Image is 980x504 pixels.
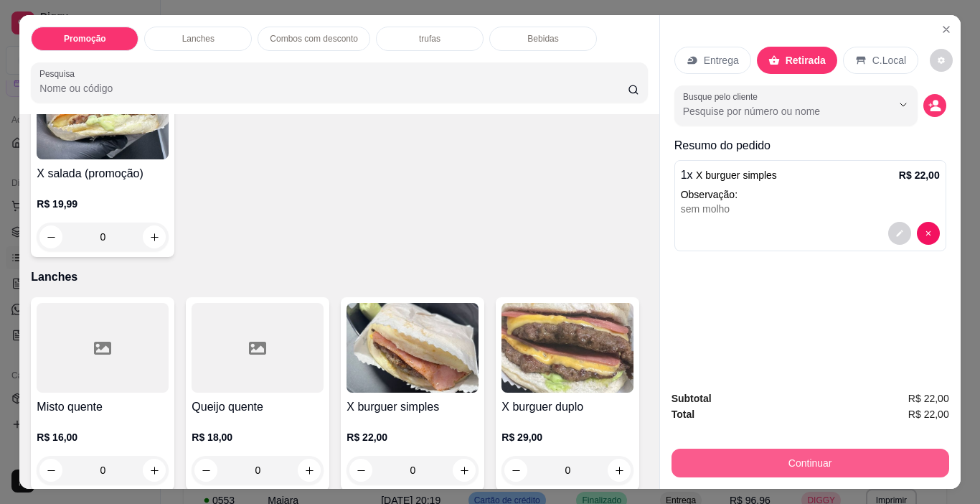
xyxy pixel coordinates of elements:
[917,222,940,245] button: decrease-product-quantity
[908,406,949,422] span: R$ 22,00
[786,53,826,67] p: Retirada
[681,202,940,216] div: sem molho
[37,398,169,416] h4: Misto quente
[39,67,80,80] label: Pesquisa
[347,398,479,416] h4: X burguer simples
[182,33,215,45] p: Lanches
[908,391,949,406] span: R$ 22,00
[64,33,106,45] p: Promoção
[935,18,958,41] button: Close
[892,93,915,116] button: Show suggestions
[37,70,169,159] img: product-image
[347,303,479,393] img: product-image
[31,269,647,286] p: Lanches
[681,187,940,202] p: Observação:
[37,165,169,182] h4: X salada (promoção)
[419,33,440,45] p: trufas
[930,49,953,72] button: decrease-product-quantity
[888,222,911,245] button: decrease-product-quantity
[899,168,940,182] p: R$ 22,00
[501,430,633,444] p: R$ 29,00
[672,409,694,420] strong: Total
[527,33,558,45] p: Bebidas
[270,33,358,45] p: Combos com desconto
[704,53,739,67] p: Entrega
[37,197,169,211] p: R$ 19,99
[696,169,777,181] span: X burguer simples
[672,449,949,477] button: Continuar
[39,81,628,95] input: Pesquisa
[681,167,777,184] p: 1 x
[683,104,869,118] input: Busque pelo cliente
[37,430,169,444] p: R$ 16,00
[501,398,633,416] h4: X burguer duplo
[672,393,712,404] strong: Subtotal
[192,430,324,444] p: R$ 18,00
[192,398,324,416] h4: Queijo quente
[872,53,906,67] p: C.Local
[674,137,946,154] p: Resumo do pedido
[347,430,479,444] p: R$ 22,00
[923,94,946,117] button: decrease-product-quantity
[683,90,763,103] label: Busque pelo cliente
[501,303,633,393] img: product-image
